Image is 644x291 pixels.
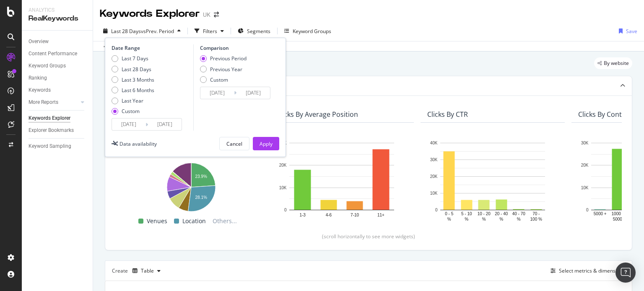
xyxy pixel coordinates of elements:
[435,208,438,212] text: 0
[112,264,164,278] div: Create
[203,10,210,19] div: UK
[111,28,141,35] span: Last 28 Days
[29,86,87,95] a: Keywords
[427,110,468,118] div: Clicks By CTR
[581,185,589,190] text: 10K
[29,98,78,107] a: More Reports
[626,28,637,35] div: Save
[122,76,154,83] div: Last 3 Months
[29,126,87,135] a: Explorer Bookmarks
[253,137,279,150] button: Apply
[427,139,558,223] svg: A chart.
[203,28,217,35] div: Filters
[615,24,637,38] button: Save
[293,28,331,35] div: Keyword Groups
[29,7,86,14] div: Analytics
[122,87,154,94] div: Last 6 Months
[147,216,167,226] span: Venues
[209,216,240,226] span: Others...
[210,66,242,73] div: Previous Year
[195,196,207,200] text: 28.1%
[191,24,227,38] button: Filters
[586,208,589,212] text: 0
[351,213,359,217] text: 7-10
[112,76,154,83] div: Last 3 Months
[594,57,632,69] div: legacy label
[200,55,247,62] div: Previous Period
[29,142,71,151] div: Keyword Sampling
[200,87,234,99] input: Start Date
[461,211,472,216] text: 5 - 10
[517,217,521,221] text: %
[547,266,625,276] button: Select metrics & dimensions
[219,137,249,150] button: Cancel
[112,44,191,52] div: Date Range
[430,174,438,179] text: 20K
[122,55,148,62] div: Last 7 Days
[210,55,247,62] div: Previous Period
[512,211,526,216] text: 40 - 70
[182,216,206,226] span: Location
[29,62,66,70] div: Keyword Groups
[29,74,87,82] a: Ranking
[200,66,247,73] div: Previous Year
[430,157,438,162] text: 30K
[499,217,503,221] text: %
[279,163,287,168] text: 20K
[281,24,335,38] button: Keyword Groups
[482,217,486,221] text: %
[100,24,184,38] button: Last 28 DaysvsPrev. Period
[122,108,140,115] div: Custom
[260,140,273,147] div: Apply
[100,7,200,21] div: Keywords Explorer
[615,263,636,283] div: Open Intercom Messenger
[236,87,270,99] input: End Date
[112,66,154,73] div: Last 28 Days
[112,118,145,130] input: Start Date
[29,14,86,23] div: RealKeywords
[141,268,154,273] div: Table
[299,213,306,217] text: 1-3
[430,141,438,145] text: 40K
[276,139,407,223] svg: A chart.
[532,211,540,216] text: 70 -
[604,61,629,66] span: By website
[276,110,358,118] div: Clicks By Average Position
[284,208,287,212] text: 0
[581,163,589,168] text: 20K
[581,141,589,145] text: 30K
[125,159,256,213] svg: A chart.
[112,87,154,94] div: Last 6 Months
[210,76,228,83] div: Custom
[495,211,508,216] text: 20 - 40
[119,140,157,147] div: Data availability
[29,114,70,123] div: Keywords Explorer
[148,118,182,130] input: End Date
[445,211,453,216] text: 0 - 5
[112,55,154,62] div: Last 7 Days
[29,62,87,70] a: Keyword Groups
[200,76,247,83] div: Custom
[247,28,270,35] span: Segments
[122,97,143,104] div: Last Year
[29,98,58,107] div: More Reports
[29,86,51,95] div: Keywords
[530,217,542,221] text: 100 %
[226,140,242,147] div: Cancel
[612,211,623,216] text: 1000 -
[234,24,274,38] button: Segments
[214,12,219,18] div: arrow-right-arrow-left
[326,213,332,217] text: 4-6
[594,211,607,216] text: 5000 +
[559,267,625,274] div: Select metrics & dimensions
[447,217,451,221] text: %
[29,74,47,82] div: Ranking
[200,44,273,52] div: Comparison
[141,28,174,35] span: vs Prev. Period
[29,49,77,58] div: Content Performance
[29,37,49,46] div: Overview
[279,185,287,190] text: 10K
